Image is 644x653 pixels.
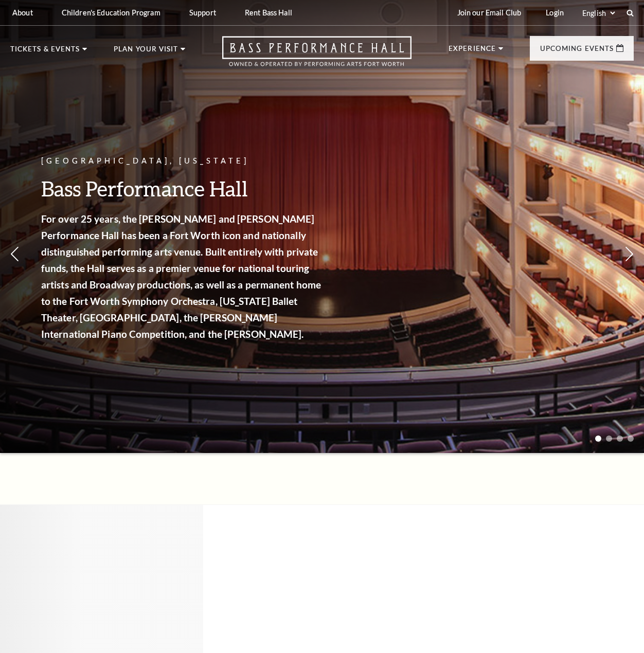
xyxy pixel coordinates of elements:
p: [GEOGRAPHIC_DATA], [US_STATE] [41,155,324,168]
p: Plan Your Visit [114,46,178,58]
p: Upcoming Events [540,45,614,58]
p: Tickets & Events [10,46,80,58]
p: Children's Education Program [62,8,160,17]
select: Select: [580,8,617,18]
p: Support [189,8,216,17]
strong: For over 25 years, the [PERSON_NAME] and [PERSON_NAME] Performance Hall has been a Fort Worth ico... [41,213,321,340]
p: Experience [449,45,496,58]
p: About [12,8,33,17]
p: Rent Bass Hall [245,8,292,17]
h3: Bass Performance Hall [41,175,324,202]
